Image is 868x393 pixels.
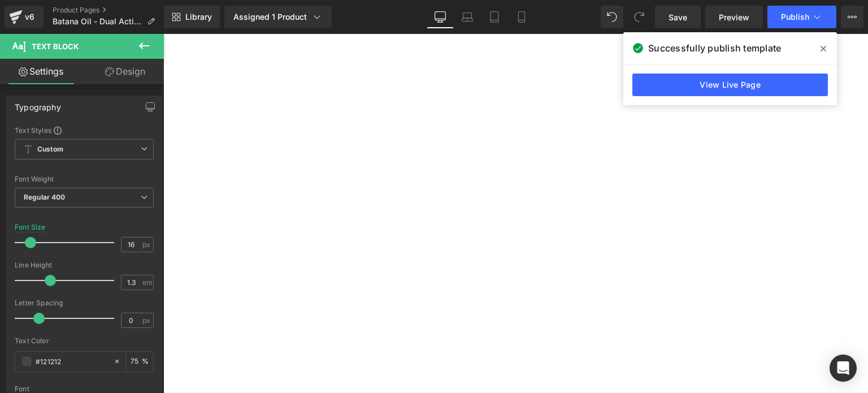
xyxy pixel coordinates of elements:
div: Text Color [15,337,154,345]
span: px [142,317,152,324]
span: em [142,279,152,286]
div: Font Size [15,223,46,231]
a: New Library [164,6,220,28]
a: Preview [705,6,763,28]
button: More [841,6,863,28]
span: Library [185,12,212,22]
div: Line Height [15,261,154,269]
b: Custom [37,145,63,154]
b: Regular 400 [24,193,66,201]
button: Undo [601,6,623,28]
a: View Live Page [632,74,828,96]
button: Redo [628,6,650,28]
a: v6 [5,6,44,28]
span: Publish [781,12,809,21]
button: Publish [767,6,836,28]
a: Design [84,59,166,84]
span: Batana Oil - Dual Action [53,17,142,26]
div: Letter Spacing [15,299,154,307]
a: Desktop [427,6,454,28]
a: Laptop [454,6,481,28]
div: Font [15,385,154,393]
div: % [126,352,153,372]
span: Save [669,11,687,23]
span: Successfully publish template [648,41,781,55]
div: Typography [15,96,61,112]
a: Product Pages [53,6,164,15]
a: Mobile [508,6,535,28]
div: Assigned 1 Product [233,11,323,23]
div: v6 [23,10,37,24]
span: Preview [719,11,749,23]
div: Font Weight [15,175,154,183]
span: Text Block [32,42,79,51]
div: Text Styles [15,126,154,135]
input: Color [36,355,108,368]
span: px [142,241,152,248]
a: Tablet [481,6,508,28]
div: Open Intercom Messenger [830,355,857,382]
